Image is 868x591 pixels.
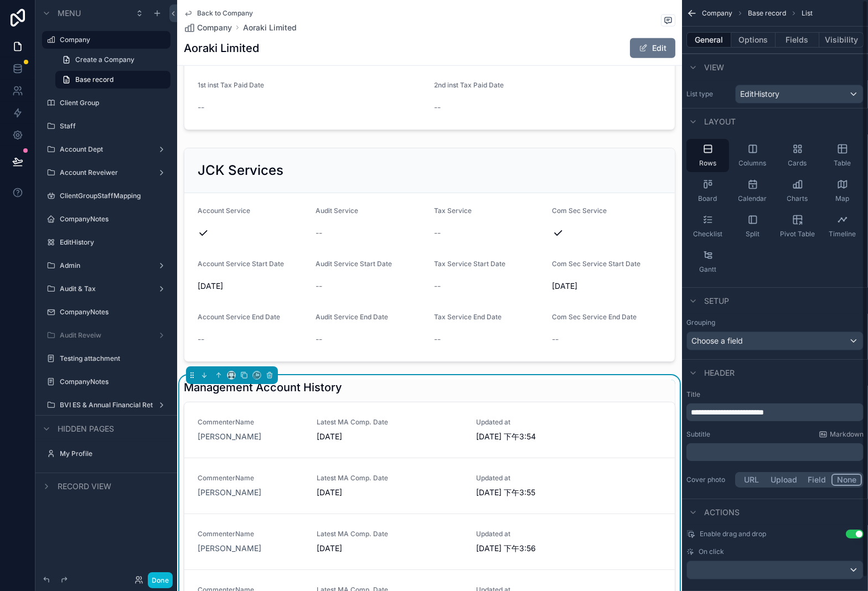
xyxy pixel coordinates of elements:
[243,22,297,33] a: Aoraki Limited
[788,159,807,168] span: Cards
[60,354,168,363] a: Testing attachment
[686,139,729,172] button: Rows
[60,122,168,131] label: Staff
[821,174,864,208] button: Map
[704,295,729,307] span: Setup
[819,32,864,48] button: Visibility
[184,514,675,569] a: CommenterName[PERSON_NAME]Latest MA Comp. Date[DATE]Updated at[DATE] 下午3:56
[317,431,463,442] span: [DATE]
[686,245,729,278] button: Gantt
[60,215,168,224] label: CompanyNotes
[686,443,864,461] div: scrollable content
[737,474,766,486] button: URL
[821,210,864,243] button: Timeline
[60,284,153,293] label: Audit & Tax
[75,55,135,64] span: Create a Company
[60,168,153,177] label: Account Reveiwer
[699,159,716,168] span: Rows
[55,71,170,89] a: Base record
[58,423,114,434] span: Hidden pages
[60,191,168,200] label: ClientGroupStaffMapping
[686,174,729,208] button: Board
[476,530,622,538] span: Updated at
[198,431,261,442] a: [PERSON_NAME]
[686,32,731,48] button: General
[704,507,740,518] span: Actions
[60,145,153,154] label: Account Dept
[699,265,716,274] span: Gantt
[60,449,168,458] label: My Profile
[58,481,111,492] span: Record view
[317,418,463,427] span: Latest MA Comp. Date
[184,458,675,514] a: CommenterName[PERSON_NAME]Latest MA Comp. Date[DATE]Updated at[DATE] 下午3:55
[693,230,722,239] span: Checklist
[731,210,774,243] button: Split
[60,331,153,340] a: Audit Reveiw
[686,90,731,98] label: List type
[686,318,715,327] label: Grouping
[197,9,253,18] span: Back to Company
[704,367,735,379] span: Header
[802,9,813,18] span: List
[834,159,851,168] span: Table
[184,380,342,395] h1: Management Account History
[686,430,710,439] label: Subtitle
[700,530,766,538] span: Enable drag and drop
[831,474,862,486] button: None
[148,572,173,588] button: Done
[60,261,153,270] a: Admin
[704,116,736,127] span: Layout
[835,194,849,203] span: Map
[198,530,304,538] span: CommenterName
[686,210,729,243] button: Checklist
[746,230,759,239] span: Split
[197,22,232,33] span: Company
[60,98,168,107] label: Client Group
[731,174,774,208] button: Calendar
[829,230,856,239] span: Timeline
[60,308,168,317] a: CompanyNotes
[776,139,819,172] button: Cards
[691,336,743,345] span: Choose a field
[830,430,864,439] span: Markdown
[776,210,819,243] button: Pivot Table
[198,543,261,554] span: [PERSON_NAME]
[686,390,864,399] label: Title
[699,194,717,203] span: Board
[803,474,832,486] button: Field
[317,530,463,538] span: Latest MA Comp. Date
[198,487,261,498] a: [PERSON_NAME]
[740,89,779,100] span: EditHistory
[819,430,864,439] a: Markdown
[476,418,622,427] span: Updated at
[787,194,808,203] span: Charts
[702,9,732,18] span: Company
[476,431,622,442] span: [DATE] 下午3:54
[686,475,731,484] label: Cover photo
[738,194,767,203] span: Calendar
[58,8,81,19] span: Menu
[60,238,168,247] label: EditHistory
[317,474,463,483] span: Latest MA Comp. Date
[821,139,864,172] button: Table
[686,403,864,421] div: scrollable content
[184,9,253,18] a: Back to Company
[60,401,153,409] label: BVI ES & Annual Financial Return 2025
[731,139,774,172] button: Columns
[60,35,164,44] label: Company
[630,38,675,58] button: Edit
[60,377,168,386] label: CompanyNotes
[739,159,767,168] span: Columns
[198,418,304,427] span: CommenterName
[776,174,819,208] button: Charts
